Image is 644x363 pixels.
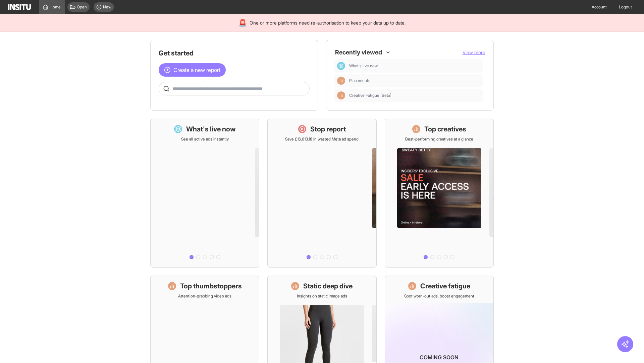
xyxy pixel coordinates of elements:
span: New [103,4,111,10]
span: Creative Fatigue [Beta] [349,93,391,98]
span: Creative Fatigue [Beta] [349,93,480,98]
span: Placements [349,78,480,83]
span: Placements [349,78,370,83]
h1: Get started [159,48,310,58]
a: What's live nowSee all active ads instantly [150,119,259,268]
p: Attention-grabbing video ads [178,293,231,299]
img: Logo [8,4,31,10]
p: Save £16,613.18 in wasted Meta ad spend [285,136,359,142]
div: Dashboard [337,62,345,70]
h1: What's live now [186,124,236,134]
span: Open [77,4,87,10]
span: What's live now [349,63,378,69]
span: Home [50,4,61,10]
div: Insights [337,91,345,99]
p: Insights on static image ads [297,293,347,299]
div: 🚨 [238,18,247,28]
h1: Stop report [310,124,346,134]
p: See all active ads instantly [181,136,229,142]
span: What's live now [349,63,480,69]
a: Stop reportSave £16,613.18 in wasted Meta ad spend [267,119,376,268]
h1: Top creatives [424,124,466,134]
p: Best-performing creatives at a glance [405,136,473,142]
div: Insights [337,77,345,85]
h1: Static deep dive [303,281,353,291]
button: View more [463,49,485,56]
span: One or more platforms need re-authorisation to keep your data up to date. [250,19,406,26]
a: Top creativesBest-performing creatives at a glance [385,119,494,268]
span: Create a new report [173,66,220,74]
button: Create a new report [159,63,226,77]
h1: Top thumbstoppers [180,281,242,291]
